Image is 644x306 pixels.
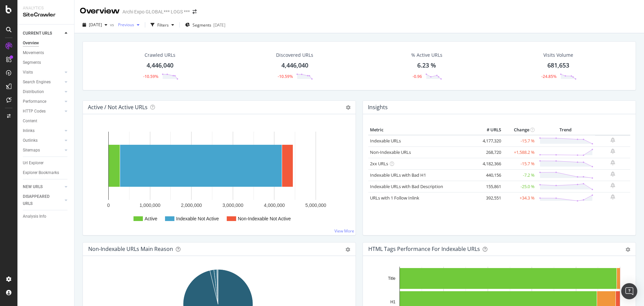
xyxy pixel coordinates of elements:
[503,169,536,181] td: -7.2 %
[23,213,69,220] a: Analysis Info
[305,203,326,208] text: 5,000,000
[23,183,43,190] div: NEW URLS
[23,160,69,167] a: Url Explorer
[23,193,63,207] a: DISAPPEARED URLS
[23,69,33,76] div: Visits
[88,103,148,112] h4: Active / Not Active URLs
[23,40,39,47] div: Overview
[23,127,35,134] div: Inlinks
[23,79,51,86] div: Search Engines
[476,169,503,181] td: 440,156
[222,203,243,208] text: 3,000,000
[541,74,556,79] div: -24.85%
[547,61,569,70] div: 681,653
[370,149,411,155] a: Non-Indexable URLs
[370,172,426,178] a: Indexable URLs with Bad H1
[503,125,536,135] th: Change
[182,19,228,30] button: Segments[DATE]
[23,147,40,154] div: Sitemaps
[368,246,480,252] div: HTML Tags Performance for Indexable URLs
[626,247,630,252] div: gear
[23,79,63,86] a: Search Engines
[115,19,142,30] button: Previous
[157,22,169,28] div: Filters
[610,160,615,165] div: bell-plus
[388,276,396,281] text: Title
[476,158,503,169] td: 4,182,366
[610,194,615,200] div: bell-plus
[148,19,177,30] button: Filters
[370,138,401,144] a: Indexable URLs
[23,169,59,176] div: Explorer Bookmarks
[115,22,134,28] span: Previous
[370,195,419,201] a: URLs with 1 Follow Inlink
[23,98,63,105] a: Performance
[543,52,573,58] div: Visits Volume
[503,181,536,192] td: -25.0 %
[370,161,388,167] a: 2xx URLs
[503,192,536,204] td: +34.3 %
[23,137,38,144] div: Outlinks
[23,118,69,125] a: Content
[23,169,69,176] a: Explorer Bookmarks
[88,125,348,230] svg: A chart.
[476,181,503,192] td: 155,861
[476,192,503,204] td: 392,551
[536,125,595,135] th: Trend
[23,213,46,220] div: Analysis Info
[413,74,422,79] div: -0.96
[368,125,476,135] th: Metric
[370,183,443,189] a: Indexable URLs with Bad Description
[145,52,175,58] div: Crawled URLs
[176,216,219,221] text: Indexable Not Active
[23,30,52,37] div: CURRENT URLS
[80,5,120,17] div: Overview
[23,108,63,115] a: HTTP Codes
[80,19,110,30] button: [DATE]
[23,183,63,190] a: NEW URLS
[238,216,291,221] text: Non-Indexable Not Active
[23,11,69,19] div: SiteCrawler
[23,88,44,95] div: Distribution
[23,49,69,56] a: Movements
[193,9,197,14] div: arrow-right-arrow-left
[476,146,503,158] td: 268,720
[23,69,63,76] a: Visits
[411,52,442,58] div: % Active URLs
[278,74,293,79] div: -10.59%
[181,203,202,208] text: 2,000,000
[417,61,436,70] div: 6.23 %
[23,59,69,66] a: Segments
[143,74,158,79] div: -10.59%
[610,137,615,143] div: bell-plus
[23,147,63,154] a: Sitemaps
[368,103,388,112] h4: Insights
[88,246,173,252] div: Non-Indexable URLs Main Reason
[610,148,615,154] div: bell-plus
[23,30,63,37] a: CURRENT URLS
[23,160,44,167] div: Url Explorer
[334,228,354,234] a: View More
[621,283,637,299] div: Open Intercom Messenger
[476,125,503,135] th: # URLS
[23,137,63,144] a: Outlinks
[276,52,313,58] div: Discovered URLs
[281,61,308,70] div: 4,446,040
[23,40,69,47] a: Overview
[110,22,115,28] span: vs
[140,203,160,208] text: 1,000,000
[23,127,63,134] a: Inlinks
[610,183,615,188] div: bell-plus
[145,216,157,221] text: Active
[23,98,46,105] div: Performance
[503,146,536,158] td: +1,588.2 %
[213,22,225,28] div: [DATE]
[89,22,102,28] span: 2025 Sep. 2nd
[147,61,173,70] div: 4,446,040
[610,171,615,177] div: bell-plus
[23,49,44,56] div: Movements
[107,203,110,208] text: 0
[345,247,350,252] div: gear
[503,135,536,147] td: -15.7 %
